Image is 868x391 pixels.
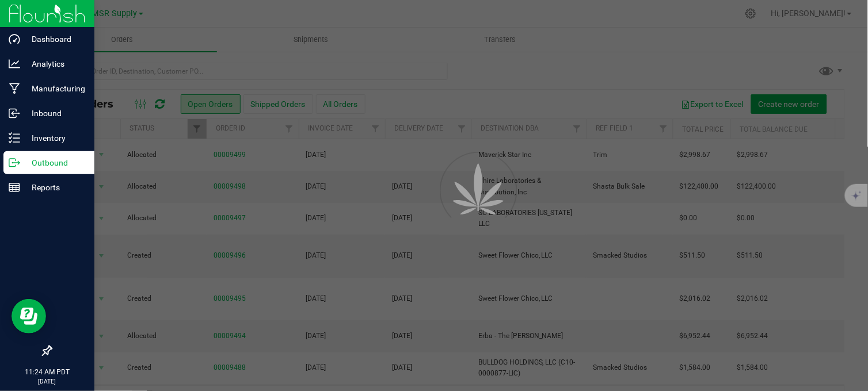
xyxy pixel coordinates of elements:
[20,106,89,120] p: Inbound
[9,83,20,94] inline-svg: Manufacturing
[5,367,89,377] p: 11:24 AM PDT
[9,33,20,45] inline-svg: Dashboard
[9,132,20,144] inline-svg: Inventory
[20,82,89,95] p: Manufacturing
[20,32,89,46] p: Dashboard
[20,156,89,170] p: Outbound
[12,299,46,333] iframe: Resource center
[9,58,20,70] inline-svg: Analytics
[9,182,20,193] inline-svg: Reports
[9,108,20,119] inline-svg: Inbound
[20,131,89,145] p: Inventory
[20,57,89,71] p: Analytics
[5,377,89,386] p: [DATE]
[9,157,20,168] inline-svg: Outbound
[20,181,89,194] p: Reports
